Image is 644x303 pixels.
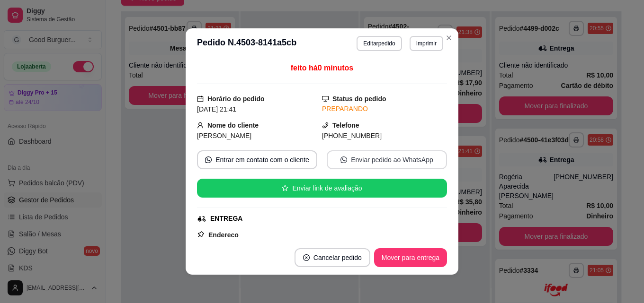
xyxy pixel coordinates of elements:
span: user [197,122,204,129]
span: star [282,185,288,191]
span: [DATE] 21:41 [197,105,236,113]
span: [PERSON_NAME] [197,132,251,139]
strong: Nome do cliente [207,121,259,129]
button: Mover para entrega [374,248,447,267]
button: Close [441,30,456,45]
span: calendar [197,95,204,102]
button: starEnviar link de avaliação [197,179,447,198]
strong: Status do pedido [332,95,386,103]
span: feito há 0 minutos [291,64,353,72]
div: ENTREGA [210,214,242,224]
span: whats-app [340,156,347,163]
div: PREPARANDO [322,104,447,114]
button: whats-appEntrar em contato com o cliente [197,150,317,169]
button: whats-appEnviar pedido ao WhatsApp [327,150,447,169]
span: close-circle [303,254,310,261]
h3: Pedido N. 4503-8141a5cb [197,36,296,51]
span: whats-app [205,156,212,163]
span: [PHONE_NUMBER] [322,132,382,139]
button: Imprimir [410,36,443,51]
span: desktop [322,95,329,102]
strong: Horário do pedido [207,95,265,103]
button: close-circleCancelar pedido [295,248,370,267]
span: pushpin [197,231,205,238]
strong: Telefone [332,121,359,129]
span: phone [322,122,329,129]
strong: Endereço [208,231,239,239]
button: Editarpedido [357,36,402,51]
